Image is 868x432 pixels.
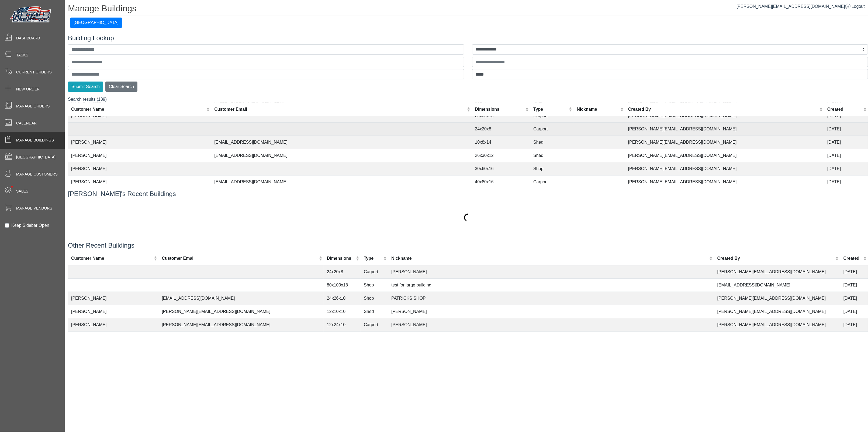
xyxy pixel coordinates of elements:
[717,255,834,262] div: Created By
[361,265,388,279] td: Carport
[361,305,388,318] td: Shed
[840,318,868,331] td: [DATE]
[68,34,868,42] h4: Building Lookup
[162,255,317,262] div: Customer Email
[16,188,28,194] span: Sales
[530,162,573,175] td: Shop
[361,292,388,305] td: Shop
[214,106,466,113] div: Customer Email
[158,318,323,331] td: [PERSON_NAME][EMAIL_ADDRESS][DOMAIN_NAME]
[824,175,868,189] td: [DATE]
[714,265,840,279] td: [PERSON_NAME][EMAIL_ADDRESS][DOMAIN_NAME]
[324,331,361,345] td: 34x70x14
[625,175,824,189] td: [PERSON_NAME][EMAIL_ADDRESS][DOMAIN_NAME]
[70,20,122,25] a: [GEOGRAPHIC_DATA]
[840,305,868,318] td: [DATE]
[625,136,824,149] td: [PERSON_NAME][EMAIL_ADDRESS][DOMAIN_NAME]
[16,120,37,126] span: Calendar
[388,331,714,345] td: BARNDO 30X70X14 mezz
[16,35,40,41] span: Dashboard
[714,318,840,331] td: [PERSON_NAME][EMAIL_ADDRESS][DOMAIN_NAME]
[71,106,205,113] div: Customer Name
[68,82,103,92] button: Submit Search
[827,106,862,113] div: Created
[16,137,54,143] span: Manage Buildings
[840,278,868,292] td: [DATE]
[530,175,573,189] td: Carport
[628,106,818,113] div: Created By
[158,305,323,318] td: [PERSON_NAME][EMAIL_ADDRESS][DOMAIN_NAME]
[68,96,868,184] div: Search results (139)
[5,178,19,195] span: •
[68,331,158,345] td: [PERSON_NAME]
[327,255,355,262] div: Dimensions
[736,4,850,9] a: [PERSON_NAME][EMAIL_ADDRESS][DOMAIN_NAME]
[158,292,323,305] td: [EMAIL_ADDRESS][DOMAIN_NAME]
[577,106,619,113] div: Nickname
[714,278,840,292] td: [EMAIL_ADDRESS][DOMAIN_NAME]
[472,149,530,162] td: 26x30x12
[68,3,868,15] h1: Manage Buildings
[388,305,714,318] td: [PERSON_NAME]
[105,82,137,92] button: Clear Search
[625,123,824,136] td: [PERSON_NAME][EMAIL_ADDRESS][DOMAIN_NAME]
[68,318,158,331] td: [PERSON_NAME]
[16,205,52,211] span: Manage Vendors
[388,278,714,292] td: test for large building
[824,136,868,149] td: [DATE]
[625,162,824,175] td: [PERSON_NAME][EMAIL_ADDRESS][DOMAIN_NAME]
[11,222,49,229] label: Keep Sidebar Open
[324,318,361,331] td: 12x24x10
[361,318,388,331] td: Carport
[8,5,54,25] img: Metals Direct Inc Logo
[68,136,211,149] td: [PERSON_NAME]
[388,265,714,279] td: [PERSON_NAME]
[68,292,158,305] td: [PERSON_NAME]
[71,255,153,262] div: Customer Name
[68,175,211,189] td: [PERSON_NAME]
[472,136,530,149] td: 10x8x14
[324,278,361,292] td: 80x100x18
[16,171,58,177] span: Manage Customers
[388,292,714,305] td: PATRICKS SHOP
[824,123,868,136] td: [DATE]
[16,52,28,58] span: Tasks
[824,149,868,162] td: [DATE]
[324,305,361,318] td: 12x10x10
[714,292,840,305] td: [PERSON_NAME][EMAIL_ADDRESS][DOMAIN_NAME]
[211,136,472,149] td: [EMAIL_ADDRESS][DOMAIN_NAME]
[475,106,524,113] div: Dimensions
[714,331,840,345] td: [PERSON_NAME][EMAIL_ADDRESS][DOMAIN_NAME]
[840,292,868,305] td: [DATE]
[16,86,40,92] span: New Order
[68,242,868,249] h4: Other Recent Buildings
[533,106,568,113] div: Type
[530,136,573,149] td: Shed
[714,305,840,318] td: [PERSON_NAME][EMAIL_ADDRESS][DOMAIN_NAME]
[68,149,211,162] td: [PERSON_NAME]
[16,103,50,109] span: Manage Orders
[324,292,361,305] td: 24x26x10
[530,149,573,162] td: Shed
[364,255,382,262] div: Type
[625,149,824,162] td: [PERSON_NAME][EMAIL_ADDRESS][DOMAIN_NAME]
[736,3,865,10] div: |
[852,4,865,9] span: Logout
[16,154,56,160] span: [GEOGRAPHIC_DATA]
[530,123,573,136] td: Carport
[840,331,868,345] td: [DATE]
[211,149,472,162] td: [EMAIL_ADDRESS][DOMAIN_NAME]
[361,278,388,292] td: Shop
[824,162,868,175] td: [DATE]
[388,318,714,331] td: [PERSON_NAME]
[472,162,530,175] td: 30x60x16
[843,255,862,262] div: Created
[70,18,122,28] button: [GEOGRAPHIC_DATA]
[16,69,52,75] span: Current Orders
[472,123,530,136] td: 24x20x8
[68,190,868,198] h4: [PERSON_NAME]'s Recent Buildings
[68,162,211,175] td: [PERSON_NAME]
[391,255,708,262] div: Nickname
[324,265,361,279] td: 24x20x8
